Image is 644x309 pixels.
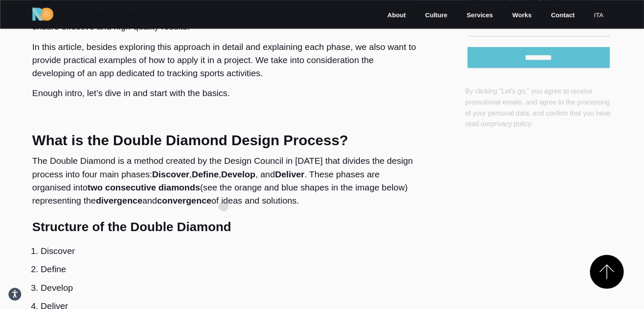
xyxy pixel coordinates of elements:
[550,11,575,20] a: Contact
[466,11,494,20] a: Services
[490,120,531,127] a: privacy policy
[511,11,533,20] a: Works
[275,169,304,179] strong: Deliver
[32,154,419,207] p: The Double Diamond is a method created by the Design Council in [DATE] that divides the design pr...
[593,11,604,20] a: ita
[465,86,612,129] p: By clicking "Let's go," you agree to receive promotional emails, and agree to the processing of y...
[88,182,200,192] strong: two consecutive diamonds
[32,40,419,80] p: In this article, besides exploring this approach in detail and explaining each phase, we also wan...
[32,133,419,147] h2: What is the Double Diamond Design Process?
[221,169,255,179] strong: Develop
[96,196,142,205] strong: divergence
[41,279,419,297] li: Develop
[152,169,189,179] strong: Discover
[32,86,419,99] p: Enough intro, let’s dive in and start with the basics.
[157,196,211,205] strong: convergence
[192,169,219,179] strong: Define
[41,242,419,260] li: Discover
[424,11,448,20] a: Culture
[387,11,406,20] a: About
[41,260,419,278] li: Define
[32,221,419,233] h3: Structure of the Double Diamond
[32,8,53,21] img: Ride On Agency Logo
